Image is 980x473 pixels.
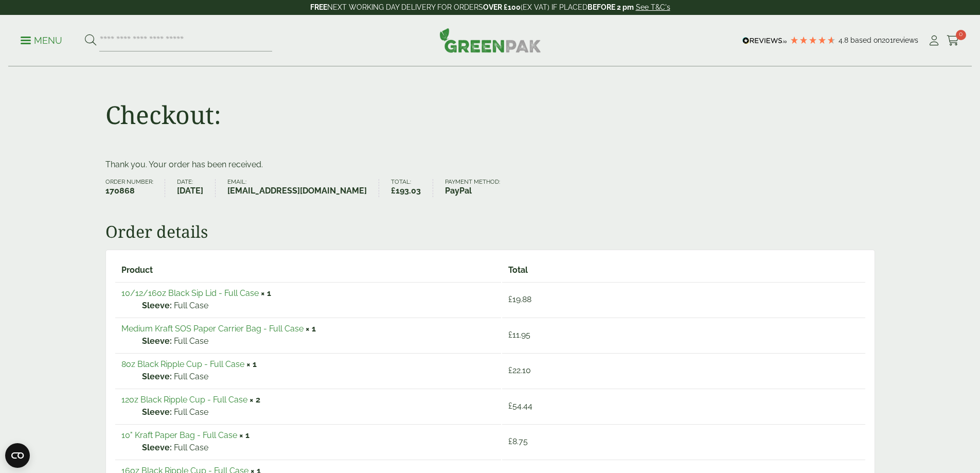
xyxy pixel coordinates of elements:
[250,395,260,405] strong: × 2
[21,34,62,47] p: Menu
[882,36,893,44] span: 201
[893,36,918,44] span: reviews
[636,3,670,11] a: See T&C's
[445,185,500,197] strong: PayPal
[142,300,172,312] strong: Sleeve:
[142,335,172,347] strong: Sleeve:
[587,3,634,11] strong: BEFORE 2 pm
[790,36,836,45] div: 4.79 Stars
[177,179,216,197] li: Date:
[947,36,959,46] i: Cart
[391,186,421,196] bdi: 193.03
[502,259,865,281] th: Total
[142,442,495,454] p: Full Case
[142,442,172,454] strong: Sleeve:
[508,365,531,375] bdi: 22.10
[956,30,966,40] span: 0
[142,300,495,312] p: Full Case
[5,443,30,468] button: Open CMP widget
[142,406,172,418] strong: Sleeve:
[439,28,541,52] img: GreenPak Supplies
[121,359,244,369] a: 8oz Black Ripple Cup - Full Case
[105,159,875,171] p: Thank you. Your order has been received.
[21,34,62,45] a: Menu
[121,324,304,334] a: Medium Kraft SOS Paper Carrier Bag - Full Case
[142,406,495,418] p: Full Case
[142,335,495,347] p: Full Case
[105,222,875,241] h2: Order details
[839,36,850,44] span: 4.8
[391,179,433,197] li: Total:
[445,179,512,197] li: Payment method:
[928,36,940,46] i: My Account
[508,294,531,304] bdi: 19.88
[508,365,512,375] span: £
[508,436,512,446] span: £
[177,185,203,197] strong: [DATE]
[483,3,521,11] strong: OVER £100
[227,179,379,197] li: Email:
[391,186,396,196] span: £
[239,430,250,440] strong: × 1
[142,371,172,383] strong: Sleeve:
[115,259,502,281] th: Product
[246,359,257,369] strong: × 1
[742,37,787,44] img: REVIEWS.io
[508,401,532,411] bdi: 54.44
[508,436,528,446] bdi: 8.75
[105,185,153,197] strong: 170868
[310,3,327,11] strong: FREE
[105,100,221,130] h1: Checkout:
[306,324,316,334] strong: × 1
[947,33,959,48] a: 0
[142,371,495,383] p: Full Case
[508,330,512,340] span: £
[121,288,259,298] a: 10/12/16oz Black Sip Lid - Full Case
[508,330,530,340] bdi: 11.95
[121,395,247,405] a: 12oz Black Ripple Cup - Full Case
[850,36,882,44] span: Based on
[261,288,271,298] strong: × 1
[227,185,367,197] strong: [EMAIL_ADDRESS][DOMAIN_NAME]
[508,401,512,411] span: £
[105,179,166,197] li: Order number:
[121,430,237,440] a: 10" Kraft Paper Bag - Full Case
[508,294,512,304] span: £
